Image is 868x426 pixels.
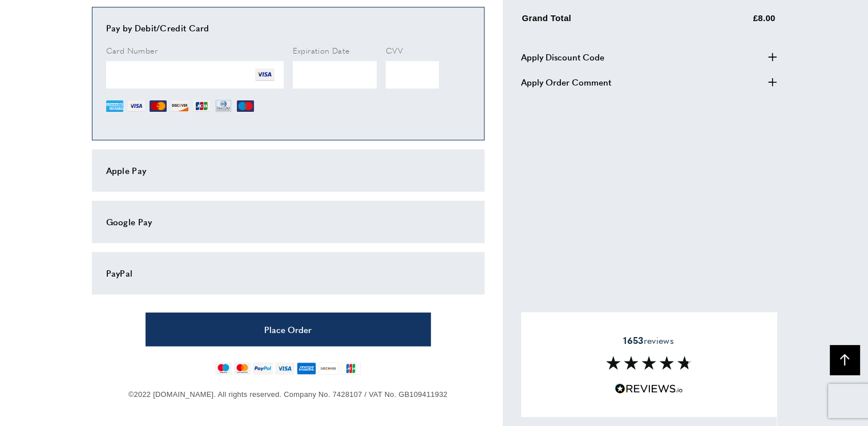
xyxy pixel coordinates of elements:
[293,44,350,56] span: Expiration Date
[386,44,403,56] span: CVV
[623,335,673,346] span: reviews
[128,390,447,399] span: ©2022 [DOMAIN_NAME]. All rights reserved. Company No. 7428107 / VAT No. GB109411932
[146,313,431,346] button: Place Order
[193,98,210,115] img: JCB.png
[606,356,692,370] img: Reviews section
[623,334,643,347] strong: 1653
[521,75,611,89] span: Apply Order Comment
[615,383,683,394] img: Reviews.io 5 stars
[293,61,377,88] iframe: Secure Credit Card Frame - Expiration Date
[697,10,776,34] td: £8.00
[106,266,470,280] div: PayPal
[215,98,233,115] img: DN.png
[106,21,470,35] div: Pay by Debit/Credit Card
[297,362,317,375] img: american-express
[386,61,439,88] iframe: Secure Credit Card Frame - CVV
[522,10,696,34] td: Grand Total
[255,65,274,84] img: VI.png
[106,164,470,177] div: Apple Pay
[215,362,232,375] img: maestro
[106,215,470,229] div: Google Pay
[106,98,123,115] img: AE.png
[234,362,251,375] img: mastercard
[237,98,254,115] img: MI.png
[275,362,294,375] img: visa
[150,98,167,115] img: MC.png
[253,362,273,375] img: paypal
[106,44,158,56] span: Card Number
[521,50,604,64] span: Apply Discount Code
[341,362,361,375] img: jcb
[128,98,145,115] img: VI.png
[171,98,188,115] img: DI.png
[106,61,284,88] iframe: Secure Credit Card Frame - Credit Card Number
[318,362,338,375] img: discover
